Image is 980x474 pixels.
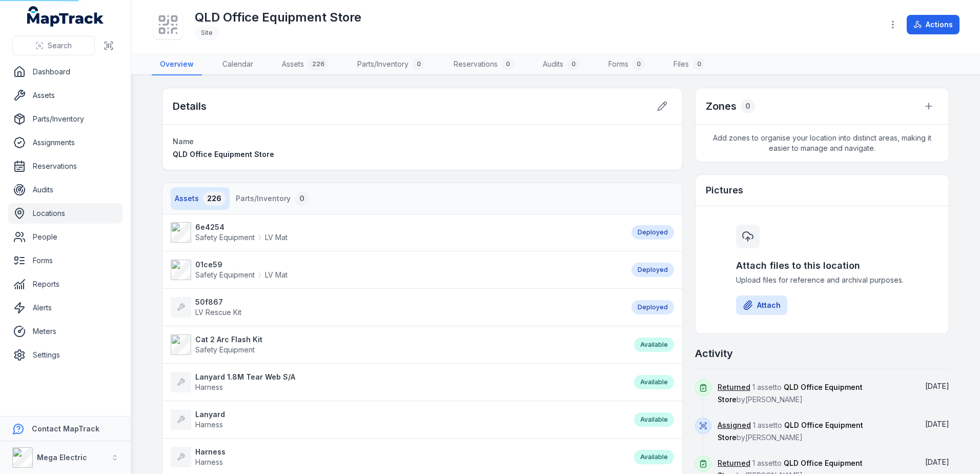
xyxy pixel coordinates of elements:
a: Forms [8,250,122,271]
span: 1 asset to by [PERSON_NAME] [718,421,863,442]
a: Calendar [214,54,261,75]
div: Available [634,450,674,464]
a: Parts/Inventory0 [349,54,433,75]
div: 0 [693,58,705,70]
a: People [8,227,122,247]
div: Available [634,338,674,352]
h2: Activity [695,346,733,361]
div: 0 [567,58,580,70]
button: Search [12,36,95,55]
a: LanyardHarness [171,409,624,430]
span: [DATE] [925,382,949,390]
div: Deployed [631,225,674,240]
a: 01ce59Safety EquipmentLV Mat [171,260,621,280]
a: 50f867LV Rescue Kit [171,297,621,318]
a: Forms0 [600,54,653,75]
div: Site [195,26,219,40]
strong: Mega Electric [37,453,87,462]
a: Assets226 [274,54,337,75]
div: Deployed [631,263,674,277]
a: Alerts [8,298,122,318]
a: Returned [718,382,750,392]
time: 08/10/2025, 9:45:10 am [925,458,949,466]
a: MapTrack [27,6,104,27]
a: Reservations [8,156,122,176]
span: Harness [195,458,223,466]
button: Parts/Inventory0 [232,187,313,210]
h2: Zones [706,99,737,113]
h1: QLD Office Equipment Store [195,9,361,26]
strong: Contact MapTrack [32,424,99,433]
h3: Attach files to this location [736,259,908,273]
a: Parts/Inventory [8,109,122,129]
a: Audits0 [535,54,588,75]
a: Returned [718,458,750,468]
div: 0 [632,58,645,70]
strong: 50f867 [195,297,241,307]
strong: 6e4254 [195,222,288,232]
a: Lanyard 1.8M Tear Web S/AHarness [171,372,624,392]
span: Harness [195,383,223,391]
a: Locations [8,203,122,224]
a: Meters [8,321,122,342]
a: Reports [8,274,122,294]
span: 1 asset to by [PERSON_NAME] [718,383,863,404]
span: QLD Office Equipment Store [718,421,863,442]
span: Safety Equipment [195,270,255,280]
time: 08/10/2025, 9:49:46 am [925,420,949,428]
div: 0 [295,191,309,206]
a: 6e4254Safety EquipmentLV Mat [171,222,621,243]
div: Available [634,412,674,427]
span: LV Rescue Kit [195,308,241,317]
button: Attach [736,295,787,315]
a: Assets [8,85,122,106]
a: Cat 2 Arc Flash KitSafety Equipment [171,334,624,355]
span: [DATE] [925,458,949,466]
span: Search [48,41,72,51]
strong: Cat 2 Arc Flash Kit [195,334,262,345]
span: Harness [195,420,223,429]
span: Safety Equipment [195,232,255,243]
div: 0 [741,99,755,113]
a: Files0 [665,54,713,75]
span: LV Mat [265,270,288,280]
span: Name [173,137,194,146]
h3: Pictures [706,183,743,197]
span: LV Mat [265,232,288,243]
strong: 01ce59 [195,260,288,270]
div: 226 [203,191,226,206]
div: 226 [308,58,329,70]
span: QLD Office Equipment Store [173,150,274,159]
span: QLD Office Equipment Store [718,383,863,404]
span: Upload files for reference and archival purposes. [736,275,908,285]
span: Safety Equipment [195,345,255,354]
span: [DATE] [925,420,949,428]
a: Audits [8,180,122,200]
a: Reservations0 [445,54,522,75]
a: HarnessHarness [171,447,624,467]
h2: Details [173,99,207,113]
span: Add zones to organise your location into distinct areas, making it easier to manage and navigate. [696,125,949,162]
time: 08/10/2025, 9:50:11 am [925,382,949,390]
a: Dashboard [8,62,122,82]
div: 0 [502,58,514,70]
div: Deployed [631,300,674,314]
strong: Lanyard 1.8M Tear Web S/A [195,372,295,382]
div: Available [634,375,674,389]
button: Actions [907,15,959,34]
a: Assignments [8,132,122,153]
a: Overview [152,54,202,75]
strong: Harness [195,447,226,457]
button: Assets226 [171,187,230,210]
strong: Lanyard [195,409,225,420]
a: Settings [8,345,122,365]
a: Assigned [718,420,751,430]
div: 0 [413,58,425,70]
